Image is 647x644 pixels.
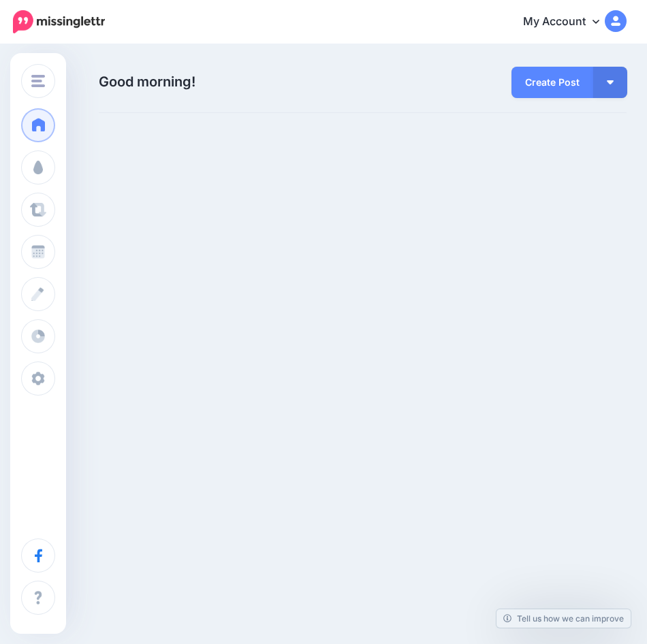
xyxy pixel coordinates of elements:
[13,10,105,33] img: Missinglettr
[496,609,631,628] a: Tell us how we can improve
[511,67,593,98] a: Create Post
[607,80,614,84] img: arrow-down-white.png
[31,75,45,87] img: menu.png
[99,74,195,90] span: Good morning!
[509,5,627,39] a: My Account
